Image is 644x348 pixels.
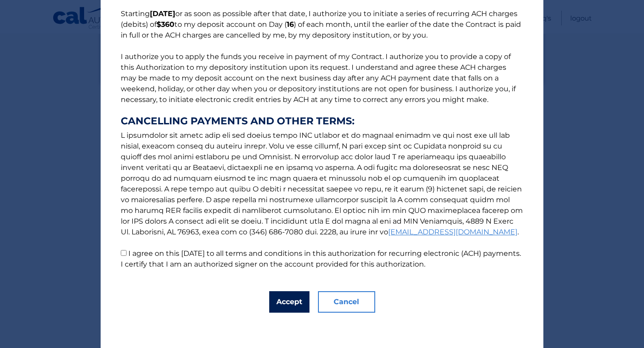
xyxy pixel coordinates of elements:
[318,291,375,313] button: Cancel
[388,228,517,236] a: [EMAIL_ADDRESS][DOMAIN_NAME]
[121,116,523,127] strong: CANCELLING PAYMENTS AND OTHER TERMS:
[287,20,294,29] b: 16
[150,9,175,18] b: [DATE]
[157,20,174,29] b: $360
[269,291,309,313] button: Accept
[121,249,521,268] label: I agree on this [DATE] to all terms and conditions in this authorization for recurring electronic...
